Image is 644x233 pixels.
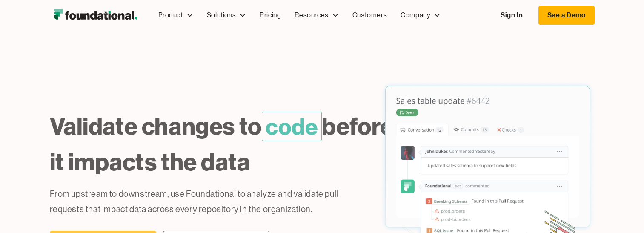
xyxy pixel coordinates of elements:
[207,10,236,21] div: Solutions
[288,1,345,29] div: Resources
[50,7,141,24] a: home
[158,10,183,21] div: Product
[50,108,397,180] h1: Validate changes to before it impacts the data
[262,112,322,141] span: code
[295,10,328,21] div: Resources
[401,10,430,21] div: Company
[200,1,253,29] div: Solutions
[50,7,141,24] img: Foundational Logo
[152,1,200,29] div: Product
[394,1,447,29] div: Company
[50,187,367,217] p: From upstream to downstream, use Foundational to analyze and validate pull requests that impact d...
[253,1,288,29] a: Pricing
[346,1,394,29] a: Customers
[492,6,531,24] a: Sign In
[538,6,595,25] a: See a Demo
